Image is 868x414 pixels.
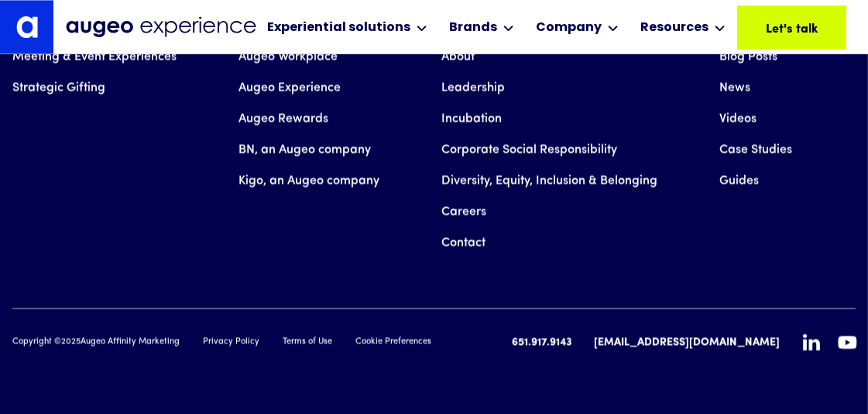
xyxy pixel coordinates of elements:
a: Contact [441,227,485,258]
a: Meeting & Event Experiences [12,41,177,72]
a: Guides [719,165,759,196]
a: Diversity, Equity, Inclusion & Belonging [441,165,657,196]
a: Corporate Social Responsibility [441,134,617,165]
a: Augeo Experience [238,72,341,103]
a: Incubation [441,103,502,134]
a: BN, an Augeo company [238,134,371,165]
a: Videos [719,103,756,134]
a: Let's talk [737,5,846,49]
a: Privacy Policy [203,336,259,349]
div: Brands [449,19,497,37]
a: Case Studies [719,134,792,165]
a: [EMAIL_ADDRESS][DOMAIN_NAME] [594,334,780,350]
span: 2025 [61,337,81,346]
div: | [582,333,585,352]
a: News [719,72,750,103]
a: Cookie Preferences [355,336,431,349]
a: Terms of Use [283,336,332,349]
img: Augeo Experience business unit full logo in midnight blue. [66,16,256,38]
a: Blog Posts [719,41,777,72]
div: Experiential solutions [267,19,410,37]
a: Leadership [441,72,505,103]
a: Careers [441,196,486,227]
a: Kigo, an Augeo company [238,165,379,196]
a: Augeo Rewards [238,103,328,134]
img: Augeo's "a" monogram decorative logo in white. [16,16,38,37]
div: Copyright © Augeo Affinity Marketing [12,336,180,349]
a: Augeo Workplace [238,41,338,72]
div: Resources [640,19,708,37]
a: 651.917.9143 [512,334,572,350]
a: Strategic Gifting [12,72,105,103]
a: About [441,41,475,72]
div: Company [536,19,602,37]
